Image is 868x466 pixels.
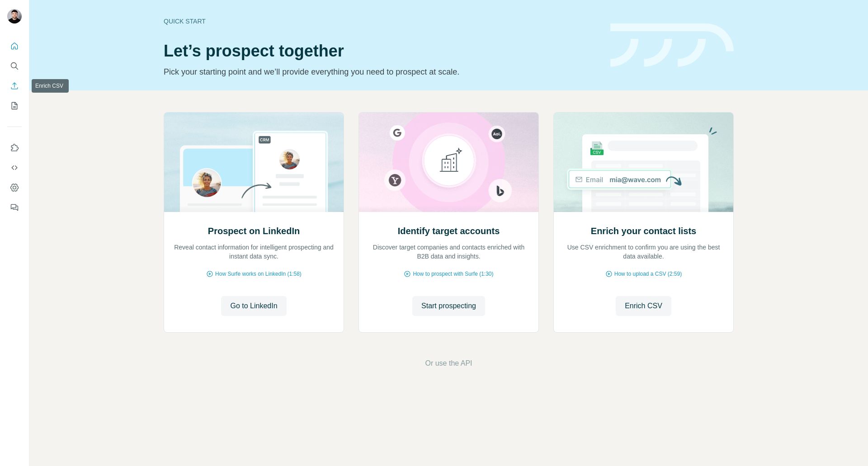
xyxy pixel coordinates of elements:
button: Start prospecting [412,296,485,316]
button: Enrich CSV [7,78,22,94]
img: Identify target accounts [359,113,539,212]
h2: Enrich your contact lists [591,225,696,237]
button: Go to LinkedIn [221,296,286,316]
img: Prospect on LinkedIn [164,113,344,212]
button: Enrich CSV [616,296,671,316]
button: Feedback [7,199,22,216]
img: Enrich your contact lists [553,113,734,212]
button: Search [7,58,22,74]
span: Enrich CSV [625,301,662,311]
span: How to upload a CSV (2:59) [614,270,682,278]
button: Use Surfe API [7,160,22,176]
button: Use Surfe on LinkedIn [7,140,22,156]
button: My lists [7,98,22,114]
p: Use CSV enrichment to confirm you are using the best data available. [563,243,724,261]
button: Or use the API [425,358,472,369]
div: Quick start [164,17,599,26]
button: Dashboard [7,179,22,196]
p: Pick your starting point and we’ll provide everything you need to prospect at scale. [164,66,599,78]
h2: Prospect on LinkedIn [208,225,300,237]
span: How Surfe works on LinkedIn (1:58) [215,270,302,278]
span: Go to LinkedIn [230,301,277,311]
button: Quick start [7,38,22,54]
p: Discover target companies and contacts enriched with B2B data and insights. [368,243,529,261]
h2: Identify target accounts [398,225,500,237]
p: Reveal contact information for intelligent prospecting and instant data sync. [173,243,335,261]
span: Start prospecting [421,301,476,311]
img: Avatar [7,9,22,24]
h1: Let’s prospect together [164,42,599,60]
img: banner [610,24,734,67]
span: How to prospect with Surfe (1:30) [413,270,493,278]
